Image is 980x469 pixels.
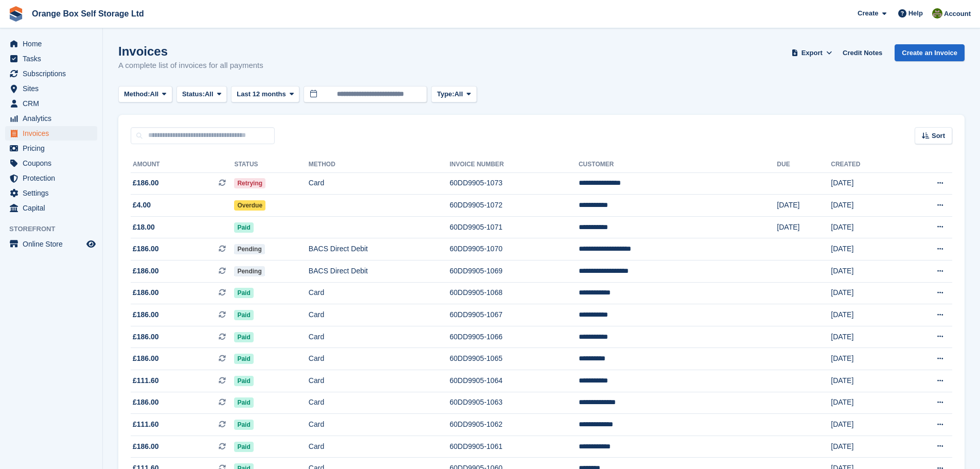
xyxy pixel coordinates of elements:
[234,376,253,386] span: Paid
[831,348,901,370] td: [DATE]
[5,141,97,155] a: menu
[309,260,450,283] td: BACS Direct Debit
[133,222,155,233] span: £18.00
[23,156,84,170] span: Coupons
[309,436,450,458] td: Card
[118,86,172,103] button: Method: All
[309,370,450,392] td: Card
[450,370,579,392] td: 60DD9905-1064
[234,310,253,320] span: Paid
[450,238,579,260] td: 60DD9905-1070
[839,44,886,61] a: Credit Notes
[85,238,97,250] a: Preview store
[133,397,159,408] span: £186.00
[5,51,97,66] a: menu
[234,420,253,430] span: Paid
[831,172,901,195] td: [DATE]
[789,44,834,61] button: Export
[5,201,97,215] a: menu
[118,44,263,58] h1: Invoices
[8,6,24,22] img: stora-icon-8386f47178a22dfd0bd8f6a31ec36ba5ce8667c1dd55bd0f319d3a0aa187defe.svg
[23,37,84,51] span: Home
[234,266,264,276] span: Pending
[450,260,579,283] td: 60DD9905-1069
[234,178,265,188] span: Retrying
[23,141,84,155] span: Pricing
[437,89,454,99] span: Type:
[450,216,579,238] td: 60DD9905-1071
[309,304,450,326] td: Card
[309,238,450,260] td: BACS Direct Debit
[133,419,159,430] span: £111.60
[944,9,971,19] span: Account
[133,441,159,452] span: £186.00
[831,157,901,173] th: Created
[450,414,579,436] td: 60DD9905-1062
[831,260,901,283] td: [DATE]
[231,86,299,103] button: Last 12 months
[182,89,205,99] span: Status:
[133,353,159,364] span: £186.00
[23,186,84,200] span: Settings
[831,392,901,414] td: [DATE]
[450,436,579,458] td: 60DD9905-1061
[5,126,97,141] a: menu
[831,326,901,348] td: [DATE]
[309,172,450,195] td: Card
[133,178,159,188] span: £186.00
[309,392,450,414] td: Card
[579,157,777,173] th: Customer
[932,8,942,19] img: Pippa White
[5,171,97,185] a: menu
[133,309,159,320] span: £186.00
[234,442,253,452] span: Paid
[150,89,159,99] span: All
[234,244,264,254] span: Pending
[450,392,579,414] td: 60DD9905-1063
[176,86,227,103] button: Status: All
[932,131,945,141] span: Sort
[234,222,253,233] span: Paid
[23,51,84,66] span: Tasks
[309,282,450,304] td: Card
[908,8,923,19] span: Help
[831,195,901,217] td: [DATE]
[234,354,253,364] span: Paid
[23,171,84,185] span: Protection
[23,201,84,215] span: Capital
[5,37,97,51] a: menu
[23,66,84,81] span: Subscriptions
[28,5,148,22] a: Orange Box Self Storage Ltd
[831,216,901,238] td: [DATE]
[9,224,102,234] span: Storefront
[831,304,901,326] td: [DATE]
[133,266,159,276] span: £186.00
[133,200,151,211] span: £4.00
[23,111,84,126] span: Analytics
[858,8,878,19] span: Create
[5,186,97,200] a: menu
[205,89,213,99] span: All
[5,111,97,126] a: menu
[777,195,831,217] td: [DATE]
[23,126,84,141] span: Invoices
[118,60,263,72] p: A complete list of invoices for all payments
[234,332,253,342] span: Paid
[23,237,84,251] span: Online Store
[234,157,308,173] th: Status
[133,332,159,342] span: £186.00
[450,326,579,348] td: 60DD9905-1066
[309,348,450,370] td: Card
[777,216,831,238] td: [DATE]
[450,282,579,304] td: 60DD9905-1068
[450,195,579,217] td: 60DD9905-1072
[133,244,159,254] span: £186.00
[309,157,450,173] th: Method
[133,375,159,386] span: £111.60
[5,156,97,170] a: menu
[831,238,901,260] td: [DATE]
[5,81,97,96] a: menu
[450,157,579,173] th: Invoice Number
[431,86,476,103] button: Type: All
[124,89,150,99] span: Method:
